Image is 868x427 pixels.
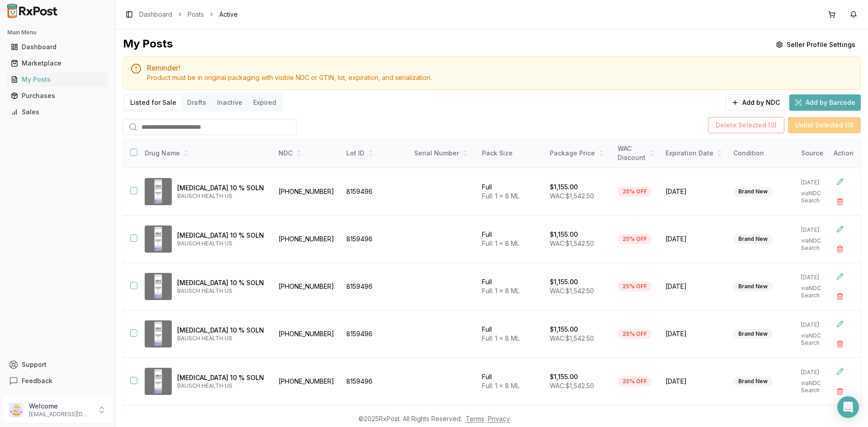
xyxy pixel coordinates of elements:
[801,285,835,299] p: via NDC Search
[145,368,172,395] img: Jublia 10 % SOLN
[273,168,341,216] td: [PHONE_NUMBER]
[550,382,594,389] span: WAC: $1,542.50
[665,149,722,158] div: Expiration Date
[466,415,484,422] a: Terms
[550,239,594,247] span: WAC: $1,542.50
[832,174,848,190] button: Edit
[7,29,108,36] h2: Main Menu
[832,268,848,285] button: Edit
[145,320,172,347] img: Jublia 10 % SOLN
[11,42,104,52] div: Dashboard
[550,183,578,192] p: $1,155.00
[4,105,112,119] button: Sales
[550,277,578,286] p: $1,155.00
[4,40,112,54] button: Dashboard
[177,231,266,240] p: [MEDICAL_DATA] 10 % SOLN
[11,59,104,68] div: Marketplace
[219,10,238,19] span: Active
[665,329,722,338] span: [DATE]
[145,178,172,205] img: Jublia 10 % SOLN
[125,95,182,110] button: Listed for Sale
[145,149,266,158] div: Drug Name
[145,273,172,300] img: Jublia 10 % SOLN
[182,95,212,110] button: Drafts
[832,221,848,237] button: Edit
[4,373,112,389] button: Feedback
[147,73,853,82] div: Product must be in original packaging with visible NDC or GTIN, lot, expiration, and serialization.
[826,139,861,168] th: Action
[476,263,544,310] td: Full
[7,88,108,104] a: Purchases
[29,411,92,418] p: [EMAIL_ADDRESS][DOMAIN_NAME]
[550,325,578,334] p: $1,155.00
[177,278,266,287] p: [MEDICAL_DATA] 10 % SOLN
[665,282,722,291] span: [DATE]
[7,39,108,55] a: Dashboard
[488,415,510,422] a: Privacy
[177,382,266,389] p: BAUSCH HEALTH US
[177,192,266,200] p: BAUSCH HEALTH US
[341,358,409,405] td: 8159496
[770,37,861,53] button: Seller Profile Settings
[550,230,578,239] p: $1,155.00
[482,334,519,342] span: Full: 1 x 8 ML
[618,376,652,386] div: 25% OFF
[273,310,341,358] td: [PHONE_NUMBER]
[618,329,652,339] div: 25% OFF
[341,263,409,310] td: 8159496
[278,149,335,158] div: NDC
[4,4,61,18] img: RxPost Logo
[139,10,238,19] nav: breadcrumb
[346,149,403,158] div: Lot ID
[11,108,104,117] div: Sales
[177,326,266,335] p: [MEDICAL_DATA] 10 % SOLN
[273,216,341,263] td: [PHONE_NUMBER]
[733,282,773,291] div: Brand New
[726,94,786,111] button: Add by NDC
[801,237,835,252] p: via NDC Search
[273,358,341,405] td: [PHONE_NUMBER]
[665,377,722,386] span: [DATE]
[341,168,409,216] td: 8159496
[801,380,835,394] p: via NDC Search
[177,373,266,382] p: [MEDICAL_DATA] 10 % SOLN
[733,187,773,197] div: Brand New
[414,149,471,158] div: Serial Number
[177,240,266,247] p: BAUSCH HEALTH US
[7,71,108,88] a: My Posts
[550,334,594,342] span: WAC: $1,542.50
[618,234,652,244] div: 25% OFF
[482,382,519,389] span: Full: 1 x 8 ML
[341,310,409,358] td: 8159496
[4,89,112,103] button: Purchases
[476,216,544,263] td: Full
[9,403,24,417] img: User avatar
[22,376,52,385] span: Feedback
[801,274,835,281] p: [DATE]
[832,383,848,399] button: Delete
[832,193,848,210] button: Delete
[188,10,204,19] a: Posts
[618,144,655,162] div: WAC Discount
[7,104,108,120] a: Sales
[482,287,519,295] span: Full: 1 x 8 ML
[801,179,835,186] p: [DATE]
[482,192,519,200] span: Full: 1 x 8 ML
[4,72,112,87] button: My Posts
[550,372,578,381] p: $1,155.00
[476,139,544,168] th: Pack Size
[273,263,341,310] td: [PHONE_NUMBER]
[832,363,848,380] button: Edit
[482,239,519,247] span: Full: 1 x 8 ML
[618,187,652,197] div: 25% OFF
[550,149,607,158] div: Package Price
[177,183,266,192] p: [MEDICAL_DATA] 10 % SOLN
[789,94,861,111] button: Add by Barcode
[550,192,594,200] span: WAC: $1,542.50
[618,282,652,291] div: 25% OFF
[123,37,173,53] div: My Posts
[145,225,172,253] img: Jublia 10 % SOLN
[801,332,835,347] p: via NDC Search
[147,64,853,71] h5: Reminder!
[476,310,544,358] td: Full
